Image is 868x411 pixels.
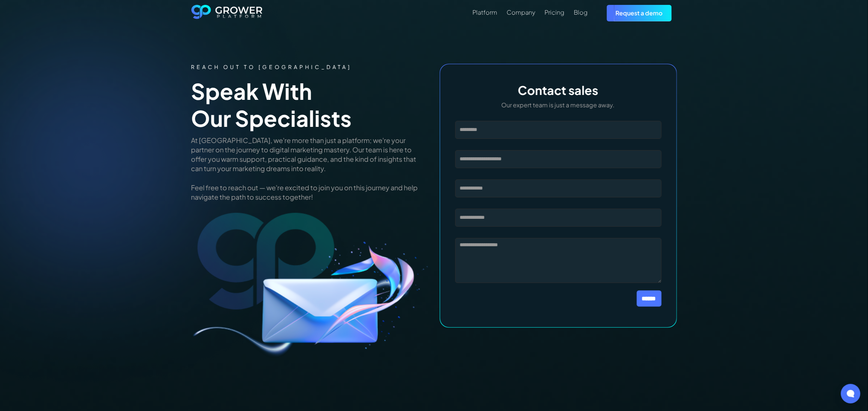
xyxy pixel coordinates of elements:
[507,9,536,16] div: Company
[473,8,498,17] a: Platform
[545,8,565,17] a: Pricing
[455,121,662,307] form: Message
[574,9,588,16] div: Blog
[191,78,429,132] h1: Speak with our specialists
[574,8,588,17] a: Blog
[455,83,662,97] h3: Contact sales
[607,5,672,21] a: Request a demo
[191,64,429,70] div: REACH OUT TO [GEOGRAPHIC_DATA]
[191,135,429,202] p: At [GEOGRAPHIC_DATA], we're more than just a platform; we're your partner on the journey to digit...
[191,5,263,21] a: home
[455,101,662,109] p: Our expert team is just a message away.
[545,9,565,16] div: Pricing
[473,9,498,16] div: Platform
[507,8,536,17] a: Company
